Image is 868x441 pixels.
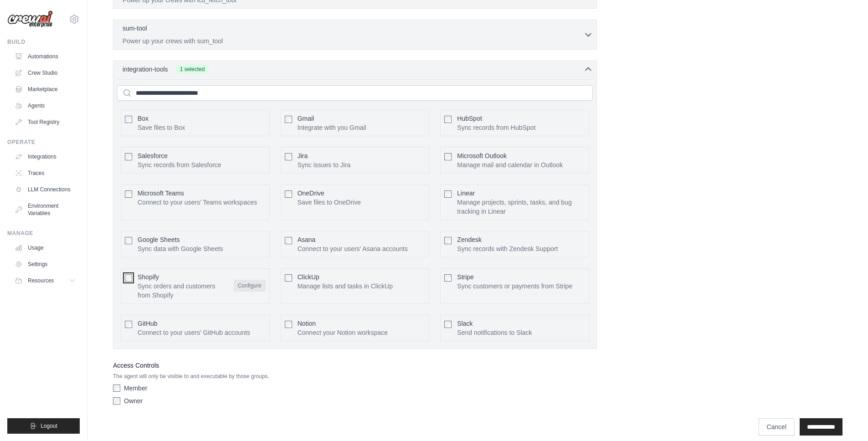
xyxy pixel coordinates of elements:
span: Gmail [298,115,314,122]
span: integration-tools [123,65,168,74]
a: Marketplace [11,82,80,97]
span: Salesforce [138,152,168,159]
a: Integrations [11,149,80,164]
p: Save files to OneDrive [298,198,361,207]
a: Environment Variables [11,199,80,220]
img: Logo [7,10,53,28]
p: Manage projects, sprints, tasks, and bug tracking in Linear [457,198,585,216]
button: sum-tool Power up your crews with sum_tool [117,24,593,46]
span: Box [138,115,149,122]
a: Traces [11,166,80,180]
span: 1 selected [175,65,210,74]
span: Jira [298,152,308,159]
p: The agent will only be visible to and executable by those groups. [113,373,597,380]
p: Sync orders and customers from Shopify [138,282,226,300]
p: Connect to your users’ Teams workspaces [138,198,257,207]
span: Asana [298,236,316,243]
div: Operate [7,138,80,146]
p: Power up your crews with sum_tool [123,36,584,46]
p: Connect your Notion workspace [298,328,388,337]
p: Connect to your users’ Asana accounts [298,244,408,253]
label: Access Controls [113,360,597,371]
span: Slack [457,320,473,327]
p: Sync records from Salesforce [138,160,221,169]
span: OneDrive [298,190,324,197]
span: Stripe [457,273,474,281]
a: Automations [11,49,80,64]
button: Resources [11,273,80,288]
span: Linear [457,190,475,197]
p: Sync customers or payments from Stripe [457,282,572,291]
div: Manage [7,230,80,237]
p: Sync data with Google Sheets [138,244,223,253]
label: Member [124,384,147,393]
a: Tool Registry [11,115,80,129]
span: Shopify [138,273,159,281]
label: Owner [124,396,143,405]
span: GitHub [138,320,158,327]
button: Shopify Sync orders and customers from Shopify [234,280,266,292]
p: Sync issues to Jira [298,160,351,169]
button: integration-tools 1 selected [117,65,593,74]
p: sum-tool [123,24,147,33]
p: Sync records with Zendesk Support [457,244,558,253]
p: Sync records from HubSpot [457,123,535,132]
p: Save files to Box [138,123,185,132]
span: Notion [298,320,316,327]
a: Agents [11,98,80,113]
a: LLM Connections [11,182,80,197]
p: Manage mail and calendar in Outlook [457,160,563,169]
span: Google Sheets [138,236,180,243]
span: Zendesk [457,236,482,243]
div: Build [7,38,80,46]
a: Cancel [759,418,794,436]
span: Microsoft Outlook [457,152,507,159]
p: Integrate with you Gmail [298,123,366,132]
span: HubSpot [457,115,482,122]
span: Logout [41,422,57,430]
p: Manage lists and tasks in ClickUp [298,282,393,291]
a: Settings [11,257,80,272]
a: Crew Studio [11,66,80,80]
p: Connect to your users’ GitHub accounts [138,328,250,337]
p: Send notifications to Slack [457,328,532,337]
button: Logout [7,418,80,434]
span: ClickUp [298,273,319,281]
a: Usage [11,241,80,255]
span: Resources [28,277,54,284]
span: Microsoft Teams [138,190,184,197]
